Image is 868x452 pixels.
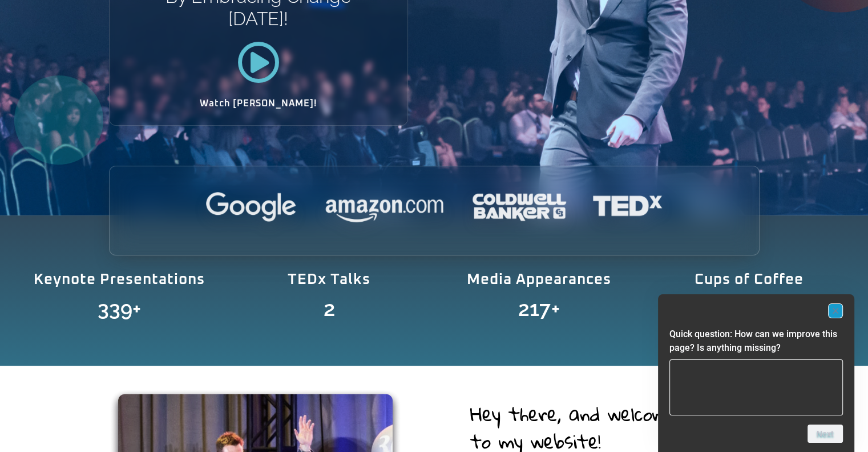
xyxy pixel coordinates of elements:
[23,261,216,298] div: Keynote Presentations
[518,298,551,319] span: 217
[652,330,845,341] h2: ...Coffee is not my cup of tea
[828,303,843,318] button: Hide survey
[98,298,132,319] span: 339
[669,303,843,443] div: Quick question: How can we improve this page? Is anything missing?
[132,298,216,319] span: +
[233,261,426,298] div: TEDx Talks
[551,298,635,319] span: +
[669,359,843,415] textarea: Quick question: How can we improve this page? Is anything missing?
[808,425,843,443] button: Next question
[443,261,636,298] div: Media Appearances
[150,99,368,108] h2: Watch [PERSON_NAME]!
[669,327,843,355] h2: Quick question: How can we improve this page? Is anything missing?
[324,298,335,319] span: 2
[652,261,845,298] div: Cups of Coffee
